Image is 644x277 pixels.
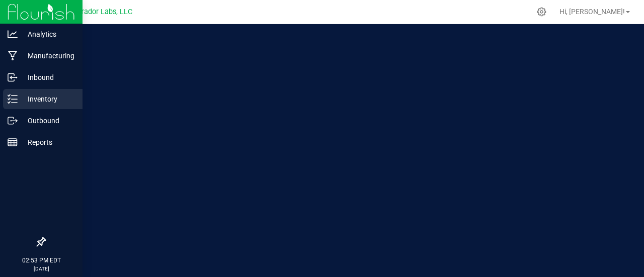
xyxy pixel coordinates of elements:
[8,29,18,39] inline-svg: Analytics
[8,116,18,126] inline-svg: Outbound
[535,7,548,17] div: Manage settings
[5,265,78,272] p: [DATE]
[559,8,625,16] span: Hi, [PERSON_NAME]!
[8,72,18,82] inline-svg: Inbound
[8,94,18,104] inline-svg: Inventory
[5,256,78,265] p: 02:53 PM EDT
[18,136,78,148] p: Reports
[8,137,18,147] inline-svg: Reports
[18,115,78,127] p: Outbound
[18,28,78,40] p: Analytics
[18,50,78,62] p: Manufacturing
[73,8,132,16] span: Curador Labs, LLC
[8,51,18,61] inline-svg: Manufacturing
[18,93,78,105] p: Inventory
[18,71,78,83] p: Inbound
